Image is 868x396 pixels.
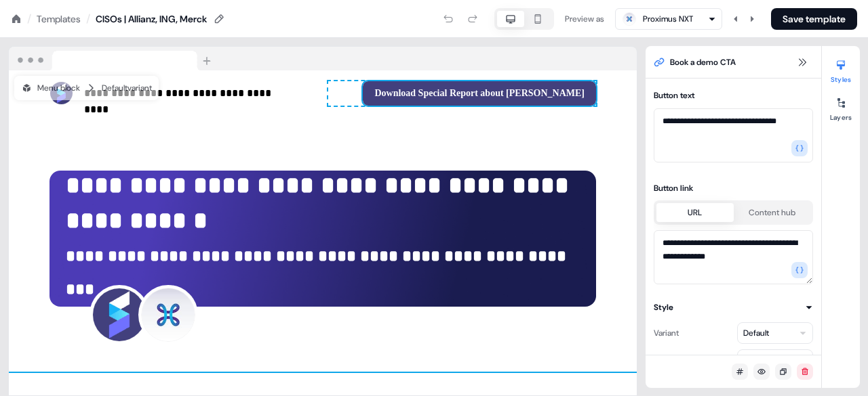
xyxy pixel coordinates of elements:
button: Save template [771,8,857,30]
div: Default [743,326,769,340]
div: / [27,12,31,26]
div: Proximus NXT [643,12,693,26]
button: Content hub [734,203,811,222]
div: Size [654,349,669,371]
div: Variant [654,322,679,344]
button: Layers [822,92,860,122]
img: Browser topbar [9,47,217,71]
button: Style [654,301,813,314]
button: Styles [822,54,860,84]
div: Select [743,353,766,367]
div: Menu block [21,81,80,95]
button: Proximus NXT [615,8,722,30]
button: Download Special Report about [PERSON_NAME] [363,81,596,106]
div: Button link [654,181,813,195]
div: / [86,12,90,26]
label: Button text [654,90,694,101]
div: Preview as [565,12,604,26]
button: URL [656,203,734,222]
a: Templates [37,12,81,26]
span: Book a demo CTA [670,56,736,69]
div: Style [654,301,673,314]
div: Download Special Report about [PERSON_NAME] [328,81,596,106]
div: CISOs | Allianz, ING, Merck [96,12,207,26]
div: Default variant [102,81,152,95]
